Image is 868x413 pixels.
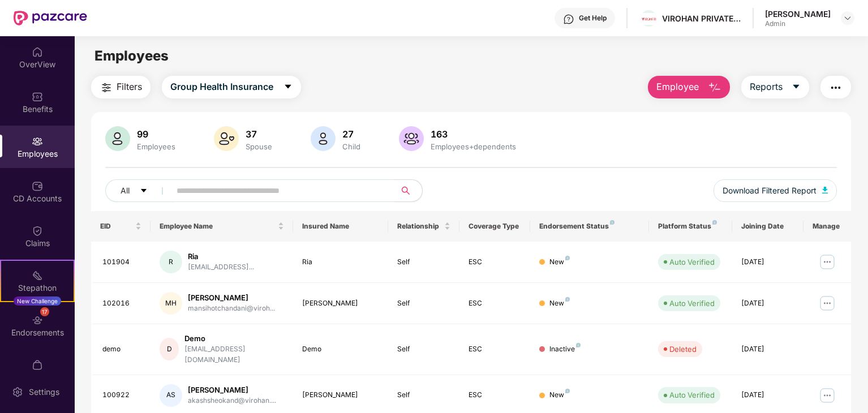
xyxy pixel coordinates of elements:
[641,13,657,25] img: Virohan%20logo%20(1).jpg
[549,344,581,355] div: Inactive
[302,257,379,268] div: Ria
[170,80,273,94] span: Group Health Insurance
[741,257,794,268] div: [DATE]
[283,82,293,92] span: caret-down
[539,222,640,231] div: Endorsement Status
[610,220,615,225] img: svg+xml;base64,PHN2ZyB4bWxucz0iaHR0cDovL3d3dy53My5vcmcvMjAwMC9zdmciIHdpZHRoPSI4IiBoZWlnaHQ9IjgiIH...
[397,344,450,355] div: Self
[160,384,182,407] div: AS
[397,222,442,231] span: Relationship
[708,81,721,94] img: svg+xml;base64,PHN2ZyB4bWxucz0iaHR0cDovL3d3dy53My5vcmcvMjAwMC9zdmciIHhtbG5zOnhsaW5rPSJodHRwOi8vd3...
[397,298,450,309] div: Self
[121,184,130,197] span: All
[117,80,142,94] span: Filters
[94,48,169,64] span: Employees
[12,386,23,398] img: svg+xml;base64,PHN2ZyBpZD0iU2V0dGluZy0yMHgyMCIgeG1sbnM9Imh0dHA6Ly93d3cudzMub3JnLzIwMDAvc3ZnIiB3aW...
[188,303,275,314] div: mansihotchandani@viroh...
[102,298,141,309] div: 102016
[469,390,522,401] div: ESC
[184,333,284,344] div: Demo
[765,8,831,19] div: [PERSON_NAME]
[311,126,336,151] img: svg+xml;base64,PHN2ZyB4bWxucz0iaHR0cDovL3d3dy53My5vcmcvMjAwMC9zdmciIHhtbG5zOnhsaW5rPSJodHRwOi8vd3...
[243,142,274,151] div: Spouse
[750,80,783,94] span: Reports
[563,14,574,25] img: svg+xml;base64,PHN2ZyBpZD0iSGVscC0zMngzMiIgeG1sbnM9Imh0dHA6Ly93d3cudzMub3JnLzIwMDAvc3ZnIiB3aWR0aD...
[188,385,276,395] div: [PERSON_NAME]
[32,315,43,326] img: svg+xml;base64,PHN2ZyBpZD0iRW5kb3JzZW1lbnRzIiB4bWxucz0iaHR0cDovL3d3dy53My5vcmcvMjAwMC9zdmciIHdpZH...
[160,222,276,231] span: Employee Name
[712,220,717,225] img: svg+xml;base64,PHN2ZyB4bWxucz0iaHR0cDovL3d3dy53My5vcmcvMjAwMC9zdmciIHdpZHRoPSI4IiBoZWlnaHQ9IjgiIH...
[394,186,416,195] span: search
[669,343,697,355] div: Deleted
[792,82,801,92] span: caret-down
[669,389,715,401] div: Auto Verified
[397,257,450,268] div: Self
[32,180,43,192] img: svg+xml;base64,PHN2ZyBpZD0iQ0RfQWNjb3VudHMiIGRhdGEtbmFtZT0iQ0QgQWNjb3VudHMiIHhtbG5zPSJodHRwOi8vd3...
[843,14,852,23] img: svg+xml;base64,PHN2ZyBpZD0iRHJvcGRvd24tMzJ4MzIiIHhtbG5zPSJodHRwOi8vd3d3LnczLm9yZy8yMDAwL3N2ZyIgd2...
[184,344,284,365] div: [EMAIL_ADDRESS][DOMAIN_NAME]
[469,298,522,309] div: ESC
[428,142,518,151] div: Employees+dependents
[399,126,424,151] img: svg+xml;base64,PHN2ZyB4bWxucz0iaHR0cDovL3d3dy53My5vcmcvMjAwMC9zdmciIHhtbG5zOnhsaW5rPSJodHRwOi8vd3...
[160,338,179,360] div: D
[822,187,828,193] img: svg+xml;base64,PHN2ZyB4bWxucz0iaHR0cDovL3d3dy53My5vcmcvMjAwMC9zdmciIHhtbG5zOnhsaW5rPSJodHRwOi8vd3...
[428,128,518,140] div: 163
[648,76,730,98] button: Employee
[105,179,174,202] button: Allcaret-down
[32,136,43,147] img: svg+xml;base64,PHN2ZyBpZD0iRW1wbG95ZWVzIiB4bWxucz0iaHR0cDovL3d3dy53My5vcmcvMjAwMC9zdmciIHdpZHRoPS...
[243,128,274,140] div: 37
[32,225,43,236] img: svg+xml;base64,PHN2ZyBpZD0iQ2xhaW0iIHhtbG5zPSJodHRwOi8vd3d3LnczLm9yZy8yMDAwL3N2ZyIgd2lkdGg9IjIwIi...
[579,14,607,23] div: Get Help
[162,76,301,98] button: Group Health Insurancecaret-down
[100,81,113,94] img: svg+xml;base64,PHN2ZyB4bWxucz0iaHR0cDovL3d3dy53My5vcmcvMjAwMC9zdmciIHdpZHRoPSIyNCIgaGVpZ2h0PSIyNC...
[160,292,182,315] div: MH
[100,222,133,231] span: EID
[302,298,379,309] div: [PERSON_NAME]
[340,142,363,151] div: Child
[214,126,239,151] img: svg+xml;base64,PHN2ZyB4bWxucz0iaHR0cDovL3d3dy53My5vcmcvMjAwMC9zdmciIHhtbG5zOnhsaW5rPSJodHRwOi8vd3...
[302,344,379,355] div: Demo
[669,298,715,309] div: Auto Verified
[188,292,275,303] div: [PERSON_NAME]
[741,390,794,401] div: [DATE]
[135,128,178,140] div: 99
[91,211,151,242] th: EID
[14,11,87,25] img: New Pazcare Logo
[565,389,570,393] img: svg+xml;base64,PHN2ZyB4bWxucz0iaHR0cDovL3d3dy53My5vcmcvMjAwMC9zdmciIHdpZHRoPSI4IiBoZWlnaHQ9IjgiIH...
[818,386,836,405] img: manageButton
[469,257,522,268] div: ESC
[188,395,276,406] div: akashsheokand@virohan....
[302,390,379,401] div: [PERSON_NAME]
[658,222,723,231] div: Platform Status
[102,257,141,268] div: 101904
[818,294,836,312] img: manageButton
[576,343,581,347] img: svg+xml;base64,PHN2ZyB4bWxucz0iaHR0cDovL3d3dy53My5vcmcvMjAwMC9zdmciIHdpZHRoPSI4IiBoZWlnaHQ9IjgiIH...
[14,296,61,306] div: New Challenge
[829,81,843,94] img: svg+xml;base64,PHN2ZyB4bWxucz0iaHR0cDovL3d3dy53My5vcmcvMjAwMC9zdmciIHdpZHRoPSIyNCIgaGVpZ2h0PSIyNC...
[656,80,699,94] span: Employee
[669,256,715,268] div: Auto Verified
[741,76,809,98] button: Reportscaret-down
[1,282,74,294] div: Stepathon
[40,307,49,316] div: 17
[732,211,803,242] th: Joining Date
[25,386,63,398] div: Settings
[765,19,831,28] div: Admin
[188,262,254,273] div: [EMAIL_ADDRESS]...
[105,126,130,151] img: svg+xml;base64,PHN2ZyB4bWxucz0iaHR0cDovL3d3dy53My5vcmcvMjAwMC9zdmciIHhtbG5zOnhsaW5rPSJodHRwOi8vd3...
[102,344,141,355] div: demo
[91,76,151,98] button: Filters
[469,344,522,355] div: ESC
[160,251,182,273] div: R
[459,211,531,242] th: Coverage Type
[741,344,794,355] div: [DATE]
[549,390,570,401] div: New
[140,187,148,196] span: caret-down
[741,298,794,309] div: [DATE]
[394,179,423,202] button: search
[723,184,817,197] span: Download Filtered Report
[135,142,178,151] div: Employees
[188,251,254,262] div: Ria
[565,297,570,302] img: svg+xml;base64,PHN2ZyB4bWxucz0iaHR0cDovL3d3dy53My5vcmcvMjAwMC9zdmciIHdpZHRoPSI4IiBoZWlnaHQ9IjgiIH...
[32,91,43,102] img: svg+xml;base64,PHN2ZyBpZD0iQmVuZWZpdHMiIHhtbG5zPSJodHRwOi8vd3d3LnczLm9yZy8yMDAwL3N2ZyIgd2lkdGg9Ij...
